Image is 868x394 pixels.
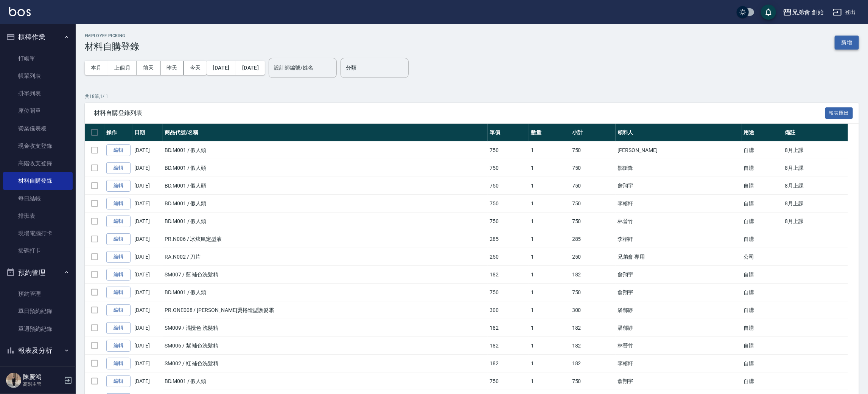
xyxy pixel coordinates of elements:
td: 自購 [742,355,783,372]
a: 編輯 [106,251,131,263]
td: 750 [488,195,529,213]
td: [DATE] [132,141,163,159]
td: 750 [488,284,529,301]
a: 編輯 [106,162,131,174]
td: 750 [570,213,616,230]
td: [DATE] [132,319,163,337]
td: 詹翔宇 [616,284,742,301]
a: 打帳單 [3,50,73,67]
td: 182 [570,319,616,337]
td: 1 [529,248,570,266]
td: 750 [570,177,616,195]
a: 編輯 [106,304,131,316]
td: 1 [529,177,570,195]
td: 李榕軒 [616,230,742,248]
td: 182 [570,337,616,355]
td: 詹翔宇 [616,372,742,390]
button: 兄弟會 創始 [780,5,827,20]
button: 客戶管理 [3,360,73,380]
td: BD.M001 / 假人頭 [163,284,488,301]
td: 182 [570,266,616,284]
td: 林晉竹 [616,213,742,230]
div: 兄弟會 創始 [792,8,824,17]
button: save [761,5,776,20]
button: 前天 [137,61,160,75]
a: 編輯 [106,340,131,352]
td: 300 [488,301,529,319]
td: 自購 [742,230,783,248]
td: 自購 [742,284,783,301]
td: 285 [488,230,529,248]
td: BD.M001 / 假人頭 [163,195,488,213]
td: 182 [488,319,529,337]
a: 帳單列表 [3,67,73,85]
a: 編輯 [106,233,131,245]
td: 182 [488,266,529,284]
td: 自購 [742,337,783,355]
img: Logo [9,7,31,16]
td: PR.N006 / 冰炫風定型液 [163,230,488,248]
td: 1 [529,284,570,301]
a: 單日預約紀錄 [3,302,73,320]
td: 兄弟會 專用 [616,248,742,266]
td: 8月上課 [783,141,848,159]
a: 掛單列表 [3,85,73,102]
a: 每日結帳 [3,190,73,207]
td: 1 [529,195,570,213]
td: 1 [529,141,570,159]
td: 182 [488,355,529,372]
td: 1 [529,266,570,284]
a: 新增 [835,39,859,46]
td: [DATE] [132,337,163,355]
h2: Employee Picking [85,33,139,38]
button: 新增 [835,36,859,50]
th: 單價 [488,124,529,141]
td: 750 [570,159,616,177]
td: SM002 / 紅 補色洗髮精 [163,355,488,372]
td: 250 [488,248,529,266]
td: SM006 / 紫 補色洗髮精 [163,337,488,355]
td: 250 [570,248,616,266]
button: 本月 [85,61,108,75]
a: 編輯 [106,144,131,156]
td: 182 [488,337,529,355]
td: 750 [488,372,529,390]
td: 1 [529,159,570,177]
button: 今天 [184,61,207,75]
th: 商品代號/名稱 [163,124,488,141]
td: 1 [529,372,570,390]
button: 報表匯出 [825,107,853,119]
th: 操作 [104,124,132,141]
td: 8月上課 [783,177,848,195]
a: 編輯 [106,287,131,298]
td: SM007 / 藍 補色洗髮精 [163,266,488,284]
td: [DATE] [132,159,163,177]
td: 自購 [742,372,783,390]
td: 李榕軒 [616,195,742,213]
button: 昨天 [160,61,184,75]
a: 編輯 [106,198,131,209]
a: 材料自購登錄 [3,172,73,189]
td: 1 [529,230,570,248]
td: RA.N002 / 刀片 [163,248,488,266]
h5: 陳慶鴻 [23,373,62,381]
td: 潘郁靜 [616,319,742,337]
a: 現場電腦打卡 [3,225,73,242]
button: 登出 [830,5,859,19]
td: 750 [570,195,616,213]
td: 自購 [742,301,783,319]
a: 營業儀表板 [3,120,73,137]
td: [DATE] [132,230,163,248]
td: 李榕軒 [616,355,742,372]
a: 單週預約紀錄 [3,320,73,338]
button: 上個月 [108,61,137,75]
a: 掃碼打卡 [3,242,73,259]
a: 現金收支登錄 [3,137,73,155]
td: 自購 [742,195,783,213]
td: BD.M001 / 假人頭 [163,213,488,230]
p: 高階主管 [23,381,62,388]
img: Person [6,373,21,388]
td: 1 [529,355,570,372]
td: 285 [570,230,616,248]
a: 高階收支登錄 [3,155,73,172]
